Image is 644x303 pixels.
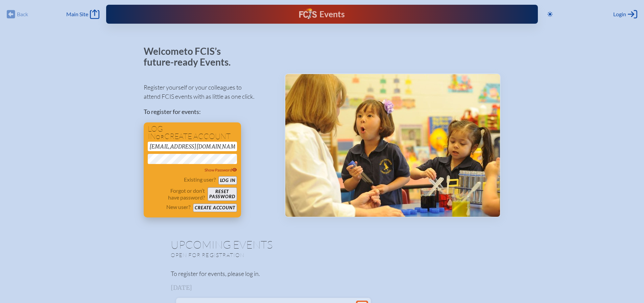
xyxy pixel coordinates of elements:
p: To register for events, please log in. [171,269,474,278]
span: or [156,134,164,140]
span: Login [613,11,626,18]
p: Welcome to FCIS’s future-ready Events. [144,46,238,67]
h1: Upcoming Events [171,239,474,250]
div: FCIS Events — Future ready [225,8,419,20]
a: Main Site [66,9,99,19]
h3: [DATE] [171,284,474,291]
span: Show Password [205,167,237,172]
p: New user? [166,204,190,210]
p: To register for events: [144,107,274,116]
p: Existing user? [184,176,216,183]
button: Resetpassword [208,187,237,201]
p: Open for registration [171,252,349,258]
button: Log in [218,176,237,185]
input: Email [148,142,237,151]
h1: Log in create account [148,125,237,140]
button: Create account [193,204,237,212]
img: Events [285,74,500,217]
span: Main Site [66,11,88,18]
p: Forgot or don’t have password? [148,187,205,201]
p: Register yourself or your colleagues to attend FCIS events with as little as one click. [144,83,274,101]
